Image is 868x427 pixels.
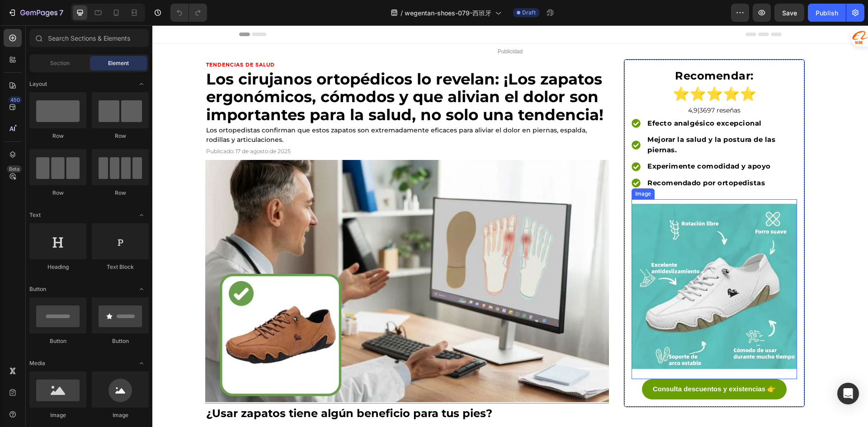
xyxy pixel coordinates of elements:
div: Row [92,132,149,140]
div: 450 [9,96,22,103]
div: Text Block [92,263,149,271]
span: Draft [522,9,536,17]
span: Button [29,285,46,293]
div: Button [29,337,86,345]
span: / [401,8,403,18]
div: Image [92,411,149,419]
div: Row [92,189,149,197]
span: Toggle open [134,77,149,91]
strong: Experimente comodidad y apoyo [495,136,618,145]
img: gempages_581721843702956771-bb1133ce-0004-43e5-8363-7c8ac6588d65.png [479,178,645,344]
span: Text [29,211,41,219]
span: Save [782,9,797,17]
button: Save [774,4,804,22]
button: 7 [4,4,67,22]
span: Section [50,59,70,67]
div: Publish [816,8,838,18]
div: Row [29,189,86,197]
strong: Recomendar: [523,44,601,57]
div: Image [481,164,500,173]
div: Row [29,132,86,140]
iframe: Design area [152,25,868,427]
div: Image [29,411,86,419]
div: Open Intercom Messenger [837,383,859,404]
div: Beta [7,165,22,173]
span: Layout [29,80,47,88]
strong: Efecto analgésico excepcional [495,94,609,102]
strong: ⭐⭐⭐⭐⭐ [520,61,604,76]
span: Element [108,59,129,67]
span: Toggle open [134,208,149,222]
p: 7 [59,7,63,18]
div: Undo/Redo [170,4,207,22]
div: Button [92,337,149,345]
strong: Mejorar la salud y la postura de las piernas. [495,110,623,129]
input: Search Sections & Elements [29,29,149,47]
strong: Recomendado por ortopedistas [495,153,613,162]
div: Heading [29,263,86,271]
span: wegentan-shoes-079-西班牙 [405,8,491,18]
span: Media [29,359,45,367]
a: Consulta descuentos y existencias 👉 [490,354,634,374]
strong: Consulta descuentos y existencias 👉 [500,360,623,367]
span: Toggle open [134,356,149,371]
span: 4,9|3697 reseñas [536,81,588,89]
span: Toggle open [134,282,149,296]
button: Publish [808,4,846,22]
